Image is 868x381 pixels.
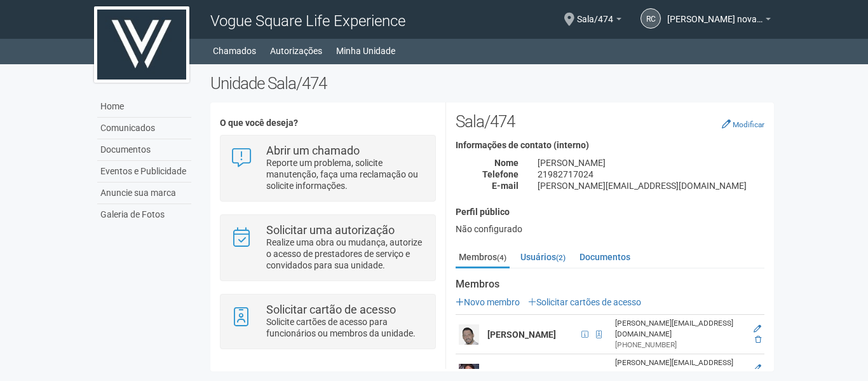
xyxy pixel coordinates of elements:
h4: Informações de contato (interno) [456,141,764,150]
a: Excluir membro [755,335,761,344]
small: (4) [497,253,506,262]
div: [PERSON_NAME][EMAIL_ADDRESS][DOMAIN_NAME] [528,180,774,191]
a: Sala/474 [577,16,621,26]
small: Modificar [733,120,764,129]
a: Eventos e Publicidade [97,161,191,183]
a: Galeria de Fotos [97,204,191,225]
strong: [PERSON_NAME] [487,369,556,379]
small: (2) [556,253,566,262]
img: logo.jpg [94,6,189,83]
a: [PERSON_NAME] novaes [667,16,771,26]
div: [PHONE_NUMBER] [615,340,742,350]
h2: Unidade Sala/474 [210,74,774,93]
div: [PERSON_NAME] [528,157,774,169]
a: Editar membro [754,364,761,373]
strong: Solicitar uma autorização [266,223,395,237]
strong: E-mail [492,181,519,191]
span: Sala/474 [577,2,613,24]
strong: Nome [494,158,519,168]
a: Chamados [213,42,256,60]
span: renato coutinho novaes [667,2,763,24]
a: Minha Unidade [336,42,395,60]
a: Solicitar cartões de acesso [528,297,641,307]
a: Home [97,96,191,118]
img: user.png [459,324,479,345]
p: Reporte um problema, solicite manutenção, faça uma reclamação ou solicite informações. [266,157,426,191]
h4: Perfil público [456,207,764,217]
a: Solicitar cartão de acesso Solicite cartões de acesso para funcionários ou membros da unidade. [230,304,425,339]
a: Editar membro [754,324,761,333]
p: Realize uma obra ou mudança, autorize o acesso de prestadores de serviço e convidados para sua un... [266,237,426,271]
a: Solicitar uma autorização Realize uma obra ou mudança, autorize o acesso de prestadores de serviç... [230,225,425,271]
h4: O que você deseja? [220,118,435,128]
a: Documentos [97,139,191,161]
a: Modificar [722,119,764,129]
strong: Telefone [482,169,519,179]
strong: Membros [456,279,764,290]
a: Novo membro [456,297,520,307]
a: Abrir um chamado Reporte um problema, solicite manutenção, faça uma reclamação ou solicite inform... [230,145,425,191]
strong: [PERSON_NAME] [487,329,556,340]
div: 21982717024 [528,169,774,180]
a: Documentos [576,247,634,267]
span: Vogue Square Life Experience [210,12,405,30]
p: Solicite cartões de acesso para funcionários ou membros da unidade. [266,316,426,339]
a: Membros(4) [456,247,510,268]
a: rc [641,8,661,29]
h2: Sala/474 [456,112,764,131]
strong: Abrir um chamado [266,144,360,157]
a: Usuários(2) [517,247,569,267]
strong: Solicitar cartão de acesso [266,303,396,316]
div: [PERSON_NAME][EMAIL_ADDRESS][DOMAIN_NAME] [615,318,742,340]
a: Autorizações [270,42,322,60]
a: Anuncie sua marca [97,183,191,204]
div: [PERSON_NAME][EMAIL_ADDRESS][DOMAIN_NAME] [615,357,742,379]
div: Não configurado [456,223,764,235]
a: Comunicados [97,118,191,139]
